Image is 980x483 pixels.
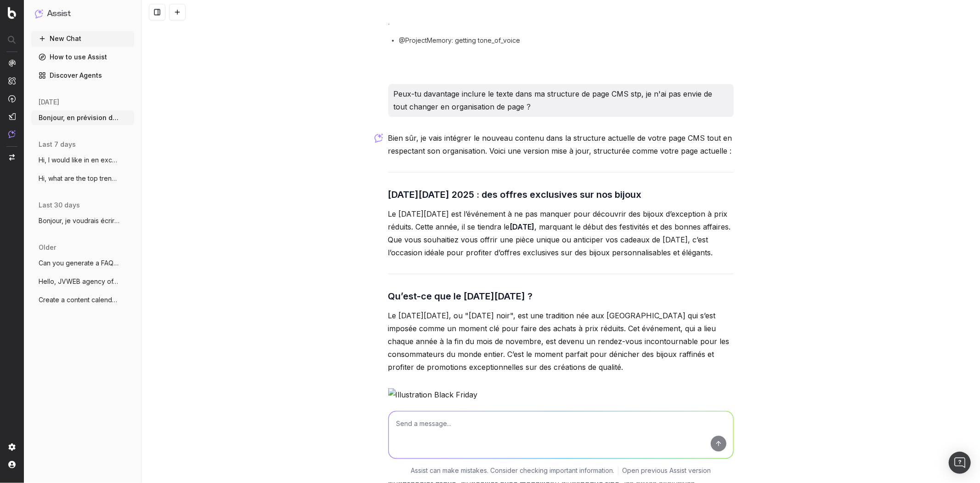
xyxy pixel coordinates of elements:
[31,213,134,228] button: Bonjour, je voudrais écrire un nouvel ar
[388,309,734,374] p: Le [DATE][DATE], ou "[DATE] noir", est une tradition née aux [GEOGRAPHIC_DATA] qui s’est imposée ...
[39,259,119,268] span: Can you generate a FAQ schema for this P
[388,187,734,202] h3: [DATE][DATE] 2025 : des offres exclusives sur nos bijoux
[31,68,134,83] a: Discover Agents
[31,110,134,125] button: Bonjour, en prévision de la Shopping Sea
[8,461,16,468] img: My account
[39,295,119,305] span: Create a content calendar using trends &
[388,388,734,401] img: Illustration Black Friday
[47,7,71,20] h1: Assist
[39,155,119,165] span: Hi, I would like in en excel all the non
[31,171,134,186] button: Hi, what are the top trending websites t
[388,289,734,304] h3: Qu’est-ce que le [DATE][DATE] ?
[39,277,119,286] span: Hello, JVWEB agency offers me a GEO audi
[8,130,16,138] img: Assist
[388,132,734,157] p: Bien sûr, je vais intégrer le nouveau contenu dans la structure actuelle de votre page CMS tout e...
[8,59,16,67] img: Analytics
[39,98,59,107] span: [DATE]
[39,140,76,149] span: last 7 days
[622,466,711,476] a: Open previous Assist version
[39,113,119,122] span: Bonjour, en prévision de la Shopping Sea
[8,7,16,19] img: Botify logo
[31,274,134,289] button: Hello, JVWEB agency offers me a GEO audi
[9,154,15,161] img: Switch project
[374,133,383,143] img: Botify assist logo
[8,95,16,103] img: Activation
[31,293,134,307] button: Create a content calendar using trends &
[31,153,134,167] button: Hi, I would like in en excel all the non
[39,174,119,183] span: Hi, what are the top trending websites t
[39,243,56,252] span: older
[949,452,971,474] div: Open Intercom Messenger
[31,256,134,270] button: Can you generate a FAQ schema for this P
[35,7,130,20] button: Assist
[31,50,134,64] a: How to use Assist
[8,77,16,85] img: Intelligence
[8,113,16,120] img: Studio
[510,222,535,231] strong: [DATE]
[35,9,43,18] img: Assist
[394,87,728,113] p: Peux-tu davantage inclure le texte dans ma structure de page CMS stp, je n'ai pas envie de tout c...
[39,201,80,210] span: last 30 days
[39,216,119,225] span: Bonjour, je voudrais écrire un nouvel ar
[31,31,134,46] button: New Chat
[399,36,521,45] span: @ProjectMemory: getting tone_of_voice
[388,207,734,259] p: Le [DATE][DATE] est l’événement à ne pas manquer pour découvrir des bijoux d’exception à prix réd...
[8,443,16,451] img: Setting
[411,466,614,476] p: Assist can make mistakes. Consider checking important information.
